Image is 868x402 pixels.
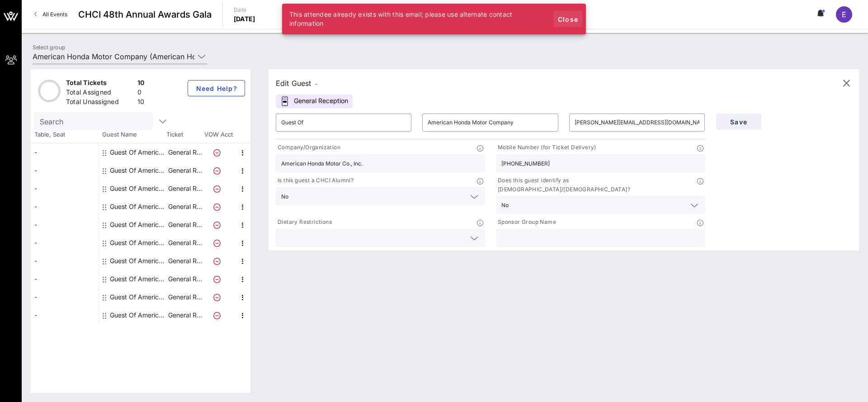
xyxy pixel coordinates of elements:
div: No [276,187,485,205]
div: Guest Of American Honda Motor Company [110,288,167,306]
span: CHCI 48th Annual Awards Gala [78,8,212,21]
div: Guest Of American Honda Motor Company [110,270,167,288]
button: Close [553,11,582,27]
div: - [31,198,99,216]
p: Dietary Restrictions [276,218,332,227]
div: No [501,202,509,208]
span: All Events [42,11,67,18]
p: General R… [167,198,203,216]
label: Select group [33,44,65,51]
div: 10 [137,97,145,109]
p: General R… [167,252,203,270]
div: - [31,161,99,180]
div: E [836,6,852,23]
span: This attendee already exists with this email; please use alternate contact information [289,10,513,27]
a: All Events [29,7,73,22]
input: First Name* [281,115,406,130]
div: No [496,196,705,214]
p: General R… [167,270,203,288]
div: Guest Of American Honda Motor Company [110,180,167,198]
div: - [31,252,99,270]
div: 0 [137,88,145,99]
div: Guest Of American Honda Motor Company [110,198,167,216]
div: Guest Of American Honda Motor Company [110,252,167,270]
div: - [31,180,99,198]
div: - [31,234,99,252]
div: - [31,270,99,288]
div: Guest Of American Honda Motor Company [110,306,167,324]
p: Mobile Number (for Ticket Delivery) [496,143,596,152]
div: - [31,288,99,306]
input: Last Name* [428,115,552,130]
div: - [31,306,99,324]
div: Guest Of American Honda Motor Company [110,161,167,180]
span: Close [557,15,579,23]
p: Is this guest a CHCI Alumni? [276,176,354,185]
div: 10 [137,78,145,90]
span: E [842,10,846,19]
p: General R… [167,216,203,234]
p: General R… [167,306,203,324]
div: - [31,216,99,234]
span: Save [723,118,754,126]
span: VOW Acct [203,130,234,139]
p: Company/Organization [276,143,340,152]
span: Guest Name [99,130,166,139]
div: Total Unassigned [66,97,134,109]
div: No [281,194,288,200]
div: Guest Of American Honda Motor Company [110,234,167,252]
p: Date [234,5,255,14]
p: [DATE] [234,14,255,24]
div: Guest Of American Honda Motor Company [110,216,167,234]
div: Edit Guest [276,77,318,90]
p: General R… [167,234,203,252]
p: General R… [167,143,203,161]
span: Ticket [166,130,203,139]
div: General Reception [276,95,353,108]
span: Need Help? [195,85,237,92]
p: General R… [167,161,203,180]
span: - [315,80,318,87]
div: Total Assigned [66,88,134,99]
button: Need Help? [188,80,245,96]
p: General R… [167,180,203,198]
div: Guest Of American Honda Motor Company [110,143,167,161]
p: Does this guest identify as [DEMOGRAPHIC_DATA]/[DEMOGRAPHIC_DATA]? [496,176,697,194]
span: Table, Seat [31,130,99,139]
p: General R… [167,288,203,306]
input: Email* [575,115,699,130]
div: - [31,143,99,161]
button: Save [716,114,761,130]
div: Total Tickets [66,78,134,90]
p: Sponsor Group Name [496,218,556,227]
